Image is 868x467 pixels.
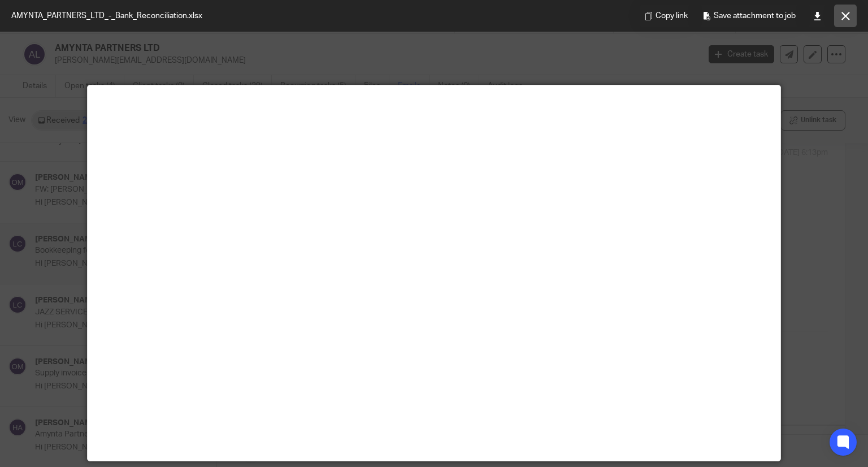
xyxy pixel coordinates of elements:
span: Copy link [656,9,688,23]
a: [PERSON_NAME][EMAIL_ADDRESS][DOMAIN_NAME] [119,93,328,102]
button: Save attachment to job [698,5,800,27]
span: AMYNTA_PARTNERS_LTD_-_Bank_Reconciliation.xlsx [11,10,202,21]
span: Save attachment to job [714,9,796,23]
a: [PERSON_NAME][EMAIL_ADDRESS][DOMAIN_NAME] [146,313,344,322]
button: Copy link [640,5,692,27]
